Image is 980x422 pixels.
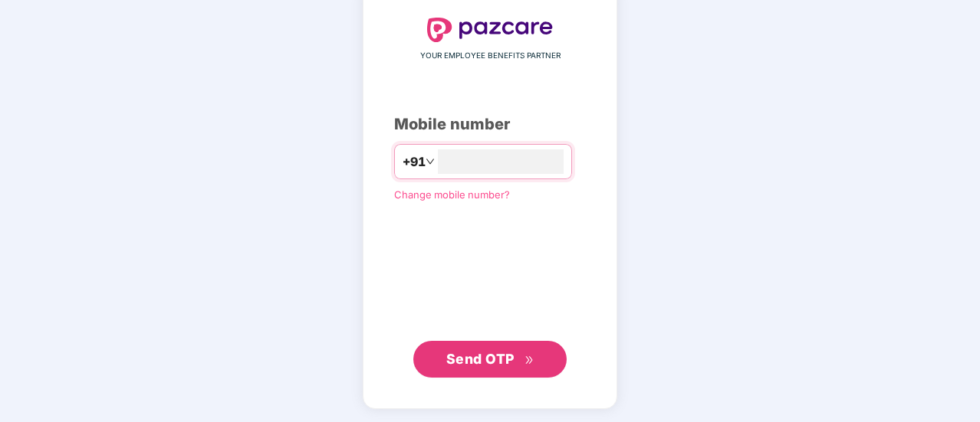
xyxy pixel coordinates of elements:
[413,341,567,378] button: Send OTPdouble-right
[525,355,534,365] span: double-right
[446,351,515,367] span: Send OTP
[420,50,561,62] span: YOUR EMPLOYEE BENEFITS PARTNER
[427,18,553,42] img: logo
[426,157,435,166] span: down
[394,188,510,201] a: Change mobile number?
[403,152,426,172] span: +91
[394,113,586,136] div: Mobile number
